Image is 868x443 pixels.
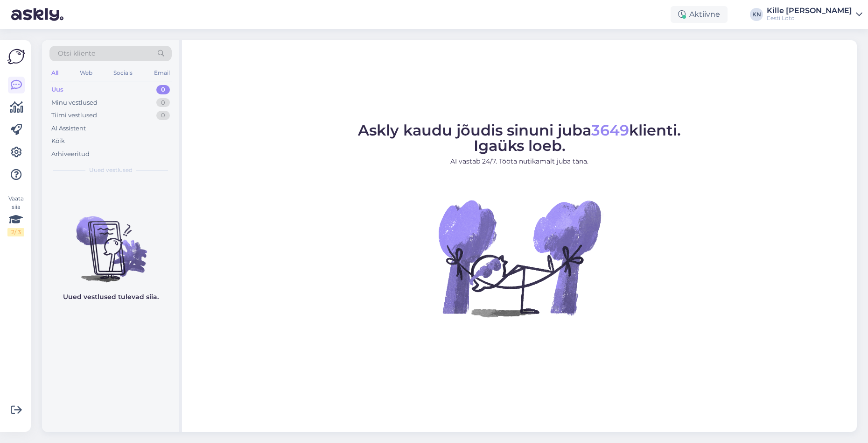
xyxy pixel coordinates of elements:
[767,7,862,22] a: Kille [PERSON_NAME]Eesti Loto
[156,111,170,120] div: 0
[750,8,763,21] div: KN
[358,121,681,155] span: Askly kaudu jõudis sinuni juba klienti. Igaüks loeb.
[7,228,24,236] div: 2 / 3
[112,67,134,79] div: Socials
[51,136,65,146] div: Kõik
[7,48,25,65] img: Askly Logo
[78,67,94,79] div: Web
[51,98,98,107] div: Minu vestlused
[49,67,60,79] div: All
[51,85,63,94] div: Uus
[156,98,170,107] div: 0
[89,166,133,174] span: Uued vestlused
[591,121,629,139] span: 3649
[671,6,728,23] div: Aktiivne
[152,67,172,79] div: Email
[42,200,179,284] img: No chats
[51,150,90,159] div: Arhiveeritud
[51,111,97,120] div: Tiimi vestlused
[7,194,24,236] div: Vaata siia
[767,14,852,22] div: Eesti Loto
[58,49,95,58] span: Otsi kliente
[358,157,681,166] p: AI vastab 24/7. Tööta nutikamalt juba täna.
[156,85,170,94] div: 0
[63,292,159,302] p: Uued vestlused tulevad siia.
[767,7,852,14] div: Kille [PERSON_NAME]
[435,174,603,342] img: No Chat active
[51,124,86,133] div: AI Assistent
